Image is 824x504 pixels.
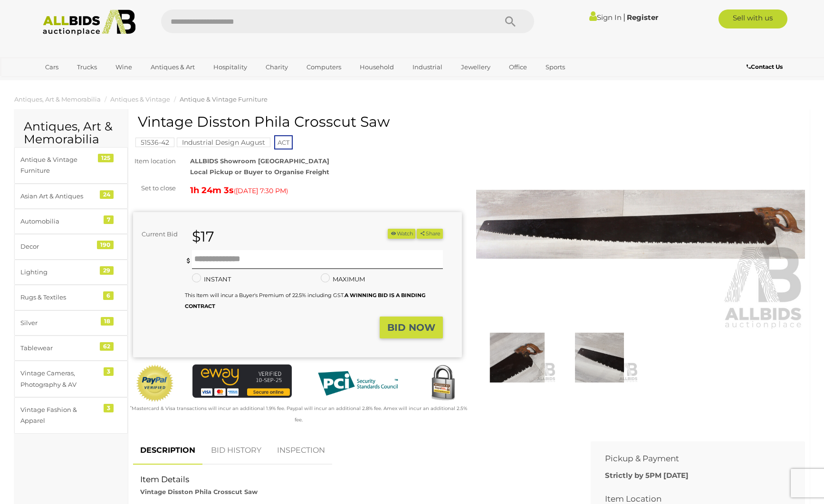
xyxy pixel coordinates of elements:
[747,62,785,72] a: Contact Us
[14,209,128,234] a: Automobilia 7
[14,260,128,285] a: Lighting 29
[605,495,776,504] h2: Item Location
[180,95,268,103] a: Antique & Vintage Furniture
[20,154,99,177] div: Antique & Vintage Furniture
[138,114,460,130] h1: Vintage Disston Phila Crosscut Saw
[14,184,128,209] a: Asian Art & Antiques 24
[190,157,329,165] strong: ALLBIDS Showroom [GEOGRAPHIC_DATA]
[388,229,415,239] button: Watch
[424,364,462,402] img: Secured by Rapid SSL
[539,59,571,75] a: Sports
[100,266,114,275] div: 29
[259,59,294,75] a: Charity
[14,336,128,361] a: Tablewear 62
[487,9,534,33] button: Search
[236,187,286,195] span: [DATE] 7:30 PM
[104,367,114,376] div: 3
[190,185,234,196] strong: 1h 24m 3s
[270,437,332,465] a: INSPECTION
[589,13,622,22] a: Sign In
[103,291,114,300] div: 6
[109,59,138,75] a: Wine
[110,95,170,103] a: Antiques & Vintage
[135,139,174,146] a: 51536-42
[321,274,365,285] label: MAXIMUM
[455,59,497,75] a: Jewellery
[388,229,415,239] li: Watch this item
[627,13,658,22] a: Register
[719,9,787,28] a: Sell with us
[605,454,776,463] h2: Pickup & Payment
[98,154,114,162] div: 125
[20,267,99,278] div: Lighting
[14,361,128,397] a: Vintage Cameras, Photography & AV 3
[20,292,99,303] div: Rugs & Textiles
[380,317,443,339] button: BID NOW
[20,216,99,227] div: Automobilia
[204,437,268,465] a: BID HISTORY
[104,404,114,412] div: 3
[503,59,533,75] a: Office
[605,471,689,480] b: Strictly by 5PM [DATE]
[126,156,183,167] div: Item location
[104,215,114,224] div: 7
[20,317,99,328] div: Silver
[14,285,128,310] a: Rugs & Textiles 6
[24,120,118,146] h2: Antiques, Art & Memorabilia
[100,190,114,199] div: 24
[274,135,293,149] span: ACT
[133,437,202,465] a: DESCRIPTION
[39,59,65,75] a: Cars
[479,333,556,383] img: Vintage Disston Phila Crosscut Saw
[97,241,114,249] div: 190
[144,59,201,75] a: Antiques & Art
[135,364,174,402] img: Official PayPal Seal
[20,343,99,354] div: Tablewear
[747,63,783,70] b: Contact Us
[177,139,270,146] a: Industrial Design August
[300,59,347,75] a: Computers
[133,229,185,240] div: Current Bid
[130,405,467,422] small: Mastercard & Visa transactions will incur an additional 1.9% fee. Paypal will incur an additional...
[14,397,128,434] a: Vintage Fashion & Apparel 3
[192,228,214,245] strong: $17
[192,274,231,285] label: INSTANT
[39,75,119,91] a: [GEOGRAPHIC_DATA]
[20,368,99,390] div: Vintage Cameras, Photography & AV
[387,322,435,333] strong: BID NOW
[140,475,569,484] h2: Item Details
[354,59,400,75] a: Household
[177,138,270,147] mark: Industrial Design August
[406,59,449,75] a: Industrial
[38,9,141,36] img: Allbids.com.au
[14,147,128,184] a: Antique & Vintage Furniture 125
[207,59,253,75] a: Hospitality
[14,234,128,259] a: Decor 190
[192,364,292,398] img: eWAY Payment Gateway
[20,191,99,202] div: Asian Art & Antiques
[140,488,258,495] strong: Vintage Disston Phila Crosscut Saw
[14,95,101,103] a: Antiques, Art & Memorabilia
[100,342,114,351] div: 62
[561,333,638,383] img: Vintage Disston Phila Crosscut Saw
[20,241,99,252] div: Decor
[417,229,443,239] button: Share
[101,317,114,326] div: 18
[623,12,625,22] span: |
[71,59,103,75] a: Trucks
[190,168,329,176] strong: Local Pickup or Buyer to Organise Freight
[135,138,174,147] mark: 51536-42
[185,292,425,309] small: This Item will incur a Buyer's Premium of 22.5% including GST.
[234,187,288,195] span: ( )
[20,404,99,427] div: Vintage Fashion & Apparel
[310,364,405,402] img: PCI DSS compliant
[126,183,183,194] div: Set to close
[476,119,805,330] img: Vintage Disston Phila Crosscut Saw
[14,310,128,336] a: Silver 18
